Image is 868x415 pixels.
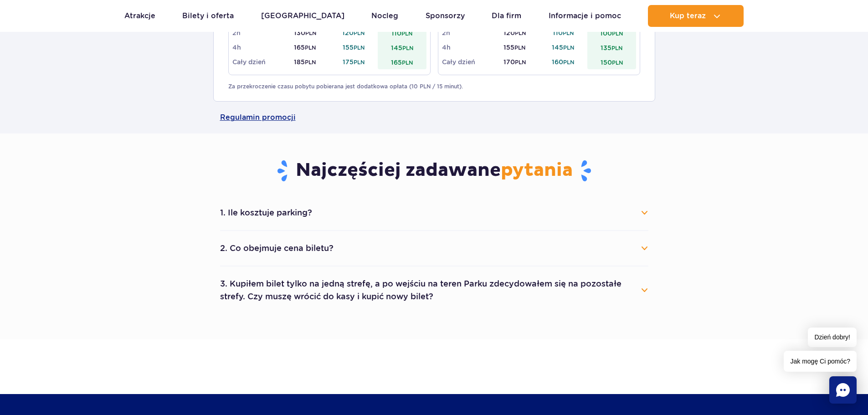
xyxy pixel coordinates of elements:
[220,274,648,307] button: 3. Kupiłem bilet tylko na jedną strefę, a po wejściu na teren Parku zdecydowałem się na pozostałe...
[305,30,316,36] small: PLN
[587,26,636,40] td: 100
[401,30,412,37] small: PLN
[281,40,329,55] td: 165
[515,59,526,66] small: PLN
[587,40,636,55] td: 135
[220,159,648,183] h3: Najczęściej zadawane
[539,40,588,55] td: 145
[501,159,573,182] span: pytania
[563,30,574,36] small: PLN
[829,376,857,404] div: Chat
[371,5,398,27] a: Nocleg
[514,44,525,51] small: PLN
[232,26,281,40] td: 2h
[442,40,491,55] td: 4h
[490,26,539,40] td: 120
[612,30,623,37] small: PLN
[329,40,378,55] td: 155
[329,55,378,69] td: 175
[648,5,744,27] button: Kup teraz
[232,55,281,69] td: Cały dzień
[378,55,426,69] td: 165
[354,59,365,66] small: PLN
[354,44,365,51] small: PLN
[549,5,621,27] a: Informacje i pomoc
[232,40,281,55] td: 4h
[354,30,365,36] small: PLN
[228,82,640,91] p: Za przekroczenie czasu pobytu pobierana jest dodatkowa opłata (10 PLN / 15 minut).
[587,55,636,69] td: 150
[378,26,426,40] td: 110
[281,26,329,40] td: 130
[220,238,648,258] button: 2. Co obejmuje cena biletu?
[402,45,413,51] small: PLN
[563,59,574,66] small: PLN
[784,351,857,372] span: Jak mogę Ci pomóc?
[563,44,574,51] small: PLN
[611,45,622,51] small: PLN
[305,44,316,51] small: PLN
[329,26,378,40] td: 120
[378,40,426,55] td: 145
[261,5,344,27] a: [GEOGRAPHIC_DATA]
[442,26,491,40] td: 2h
[490,55,539,69] td: 170
[182,5,234,27] a: Bilety i oferta
[124,5,155,27] a: Atrakcje
[281,55,329,69] td: 185
[515,30,526,36] small: PLN
[808,328,857,347] span: Dzień dobry!
[220,203,648,223] button: 1. Ile kosztuje parking?
[305,59,316,66] small: PLN
[220,102,648,133] a: Regulamin promocji
[670,12,706,20] span: Kup teraz
[612,59,623,66] small: PLN
[539,55,588,69] td: 160
[402,59,413,66] small: PLN
[426,5,465,27] a: Sponsorzy
[492,5,521,27] a: Dla firm
[442,55,491,69] td: Cały dzień
[539,26,588,40] td: 110
[490,40,539,55] td: 155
